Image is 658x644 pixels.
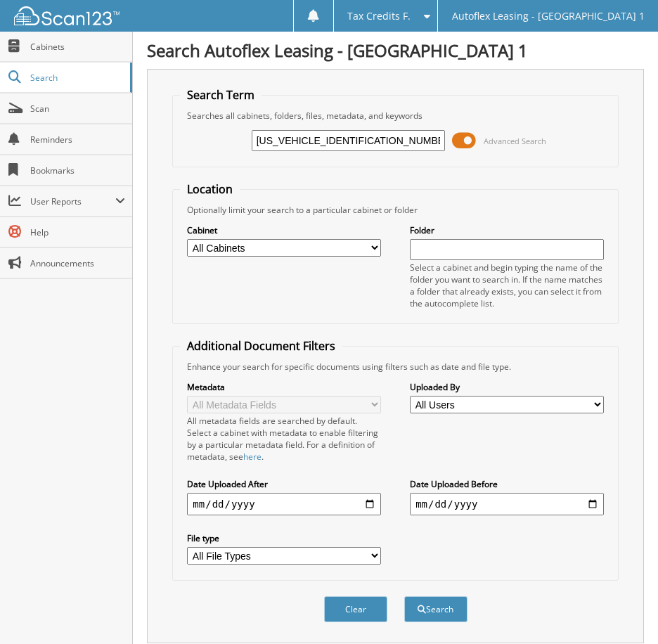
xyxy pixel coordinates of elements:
label: File type [187,532,381,544]
div: Optionally limit your search to a particular cabinet or folder [180,204,610,216]
a: here [243,451,262,463]
label: Uploaded By [410,381,604,393]
span: Help [30,226,125,238]
span: Cabinets [30,41,125,53]
label: Date Uploaded Before [410,478,604,490]
div: All metadata fields are searched by default. Select a cabinet with metadata to enable filtering b... [187,415,381,463]
button: Clear [324,596,387,622]
span: Reminders [30,134,125,146]
label: Folder [410,224,604,236]
span: Bookmarks [30,165,125,176]
span: Announcements [30,257,125,269]
legend: Location [180,181,240,197]
span: User Reports [30,195,115,207]
span: Tax Credits F. [347,12,411,20]
button: Search [404,596,467,622]
label: Metadata [187,381,381,393]
iframe: Chat Widget [588,577,658,644]
span: Advanced Search [484,136,546,146]
label: Cabinet [187,224,381,236]
span: Autoflex Leasing - [GEOGRAPHIC_DATA] 1 [452,12,645,20]
legend: Search Term [180,87,262,103]
input: end [410,493,604,515]
legend: Additional Document Filters [180,338,342,354]
div: Enhance your search for specific documents using filters such as date and file type. [180,361,610,373]
h1: Search Autoflex Leasing - [GEOGRAPHIC_DATA] 1 [147,39,644,62]
span: Search [30,72,123,84]
div: Select a cabinet and begin typing the name of the folder you want to search in. If the name match... [410,262,604,309]
label: Date Uploaded After [187,478,381,490]
span: Scan [30,103,125,115]
img: scan123-logo-white.svg [14,6,120,25]
input: start [187,493,381,515]
div: Searches all cabinets, folders, files, metadata, and keywords [180,110,610,122]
